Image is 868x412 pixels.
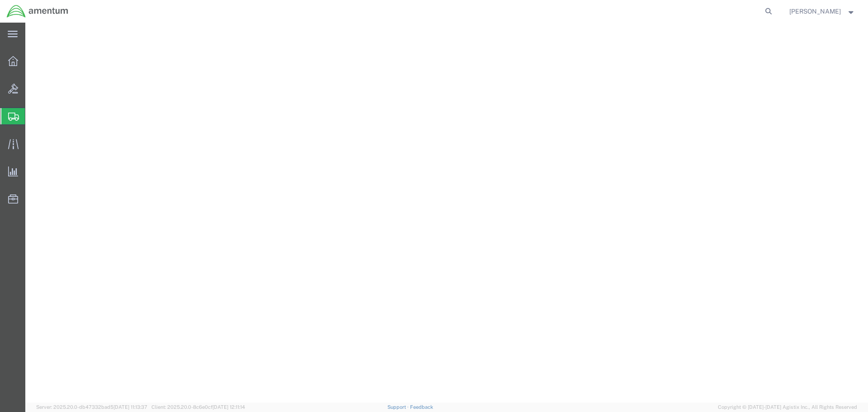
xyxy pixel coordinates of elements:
span: Client: 2025.20.0-8c6e0cf [151,404,245,410]
span: Server: 2025.20.0-db47332bad5 [36,404,147,410]
img: logo [6,5,69,18]
button: [PERSON_NAME] [789,6,856,17]
span: [DATE] 11:13:37 [113,404,147,410]
span: Nick Riddle [789,6,841,16]
iframe: FS Legacy Container [25,23,868,403]
a: Feedback [410,404,433,410]
a: Support [387,404,410,410]
span: [DATE] 12:11:14 [212,404,245,410]
span: Copyright © [DATE]-[DATE] Agistix Inc., All Rights Reserved [718,403,857,411]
